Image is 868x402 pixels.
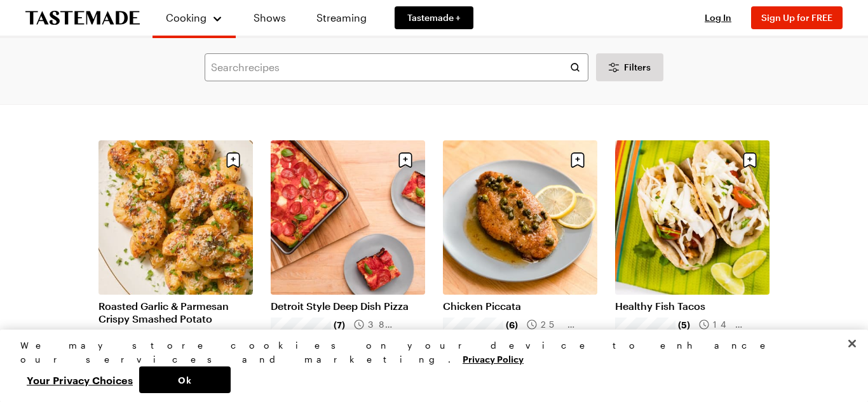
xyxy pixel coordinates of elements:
a: Chicken Piccata [443,300,597,312]
a: Roasted Garlic & Parmesan Crispy Smashed Potato [98,300,253,325]
button: Close [838,330,866,358]
span: Tastemade + [407,11,461,24]
span: Sign Up for FREE [761,12,832,23]
a: Tastemade + [395,6,473,29]
div: We may store cookies on your device to enhance our services and marketing. [20,338,837,366]
a: Healthy Fish Tacos [615,300,770,312]
button: Desktop filters [596,53,663,81]
button: Log In [693,11,743,24]
button: Save recipe [738,148,762,172]
span: Log In [705,12,731,23]
a: To Tastemade Home Page [25,11,140,25]
a: More information about your privacy, opens in a new tab [463,352,524,365]
span: Filters [624,61,651,74]
button: Save recipe [221,148,245,172]
button: Your Privacy Choices [20,366,139,393]
button: Save recipe [566,148,590,172]
button: Sign Up for FREE [751,6,843,29]
span: Cooking [166,11,207,23]
div: Privacy [20,338,837,393]
button: Ok [139,366,231,393]
button: Save recipe [393,148,417,172]
button: Cooking [165,5,223,30]
a: Detroit Style Deep Dish Pizza [271,300,425,312]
